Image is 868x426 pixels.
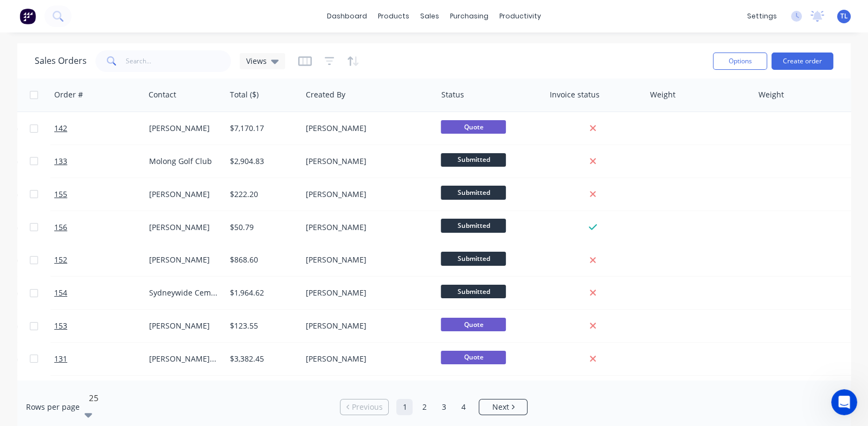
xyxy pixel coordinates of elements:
[435,399,452,415] a: Page 3
[230,254,294,265] div: $868.60
[54,343,119,375] a: 131
[306,89,345,100] div: Created By
[149,222,218,233] div: [PERSON_NAME]
[230,123,294,134] div: $7,170.17
[149,123,218,134] div: [PERSON_NAME]
[54,320,67,331] span: 153
[306,189,426,200] div: [PERSON_NAME]
[52,343,60,352] button: Upload attachment
[758,89,784,100] div: Weight
[771,53,833,70] button: Create order
[17,270,169,334] div: You may need to save a view after customising your Sales Order main page, and make sure to tick S...
[48,78,200,110] div: Can I share this with our other team members? Particularly [PERSON_NAME].
[54,189,67,200] span: 155
[650,89,676,100] div: Weight
[831,389,857,415] iframe: Intercom live chat
[9,125,178,159] div: Yes, it’s a public link that can be accessed :)
[372,8,415,24] div: products
[230,189,294,200] div: $222.20
[149,254,218,265] div: [PERSON_NAME]
[31,6,48,23] img: Profile image for Maricar
[306,353,426,364] div: [PERSON_NAME]
[54,376,119,408] a: 140
[455,399,471,415] a: Page 4
[34,343,43,352] button: Gif picker
[54,89,83,100] div: Order #
[230,353,294,364] div: $3,382.45
[48,174,200,248] div: My understanding from the presentation was that once I customise a table, that becomes my default...
[246,55,267,67] span: Views
[54,244,119,276] a: 152
[126,50,232,72] input: Search...
[54,112,119,145] a: 142
[149,189,218,200] div: [PERSON_NAME]
[149,320,218,331] div: [PERSON_NAME]
[445,8,494,24] div: purchasing
[230,320,294,331] div: $123.55
[9,168,208,264] div: Tim says…
[306,222,426,233] div: [PERSON_NAME]
[336,399,532,415] ul: Pagination
[713,53,767,70] button: Options
[54,277,119,309] a: 154
[9,71,208,125] div: Tim says…
[742,8,782,24] div: settings
[340,402,388,412] a: Previous page
[149,156,218,167] div: Molong Golf Club
[550,89,600,100] div: Invoice status
[39,71,208,116] div: Can I share this with our other team members? Particularly [PERSON_NAME].
[416,399,432,415] a: Page 2
[840,11,848,21] span: TL
[189,4,210,25] button: Home
[54,353,67,364] span: 131
[7,4,28,25] button: go back
[230,156,294,167] div: $2,904.83
[306,254,426,265] div: [PERSON_NAME]
[54,310,119,342] a: 153
[230,222,294,233] div: $50.79
[17,132,169,153] div: Yes, it’s a public link that can be accessed :)
[17,36,71,44] a: Recording link
[9,125,208,168] div: Maricar says…
[39,168,208,255] div: My understanding from the presentation was that once I customise a table, that becomes my default...
[415,8,445,24] div: sales
[54,145,119,178] a: 133
[441,153,506,167] span: Submitted
[54,156,67,167] span: 133
[306,287,426,298] div: [PERSON_NAME]
[441,120,506,134] span: Quote
[54,254,67,265] span: 152
[149,89,176,100] div: Contact
[54,123,67,134] span: 142
[441,351,506,364] span: Quote
[492,402,509,412] span: Next
[322,8,372,24] a: dashboard
[54,287,67,298] span: 154
[479,402,527,412] a: Next page
[53,5,85,14] h1: Maricar
[17,343,25,352] button: Emoji picker
[53,14,74,24] p: Active
[17,46,169,57] div: Passcode: I?Q=1J.4
[441,219,506,232] span: Submitted
[149,353,218,364] div: [PERSON_NAME] & [PERSON_NAME]
[230,89,259,100] div: Total ($)
[186,339,203,356] button: Send a message…
[441,285,506,298] span: Submitted
[306,123,426,134] div: [PERSON_NAME]
[352,402,383,412] span: Previous
[441,89,464,100] div: Status
[494,8,546,24] div: productivity
[441,318,506,331] span: Quote
[306,320,426,331] div: [PERSON_NAME]
[9,264,178,340] div: You may need to save a view after customising your Sales Order main page, and make sure to tick S...
[149,287,218,298] div: Sydneywide Cement Renderers & Painters Pty Ltd
[9,320,208,339] textarea: Message…
[396,399,413,415] a: Page 1 is your current page
[54,222,67,233] span: 156
[54,178,119,211] a: 155
[54,211,119,244] a: 156
[230,287,294,298] div: $1,964.62
[26,402,80,412] span: Rows per page
[9,264,208,364] div: Maricar says…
